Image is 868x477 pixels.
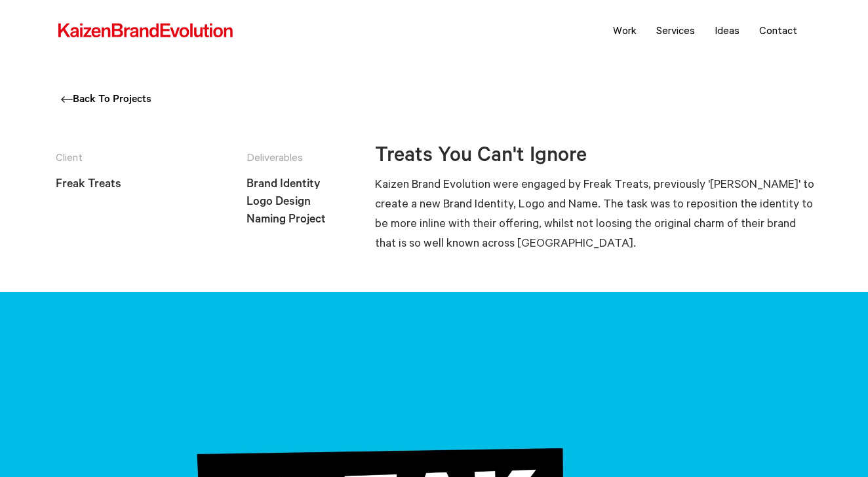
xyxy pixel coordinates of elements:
[56,149,244,166] p: Client
[61,96,73,103] img: arrow-back
[247,149,372,166] p: Deliverables
[57,22,234,39] img: kbe_logo_new.svg
[603,14,646,46] a: Work
[646,14,705,46] a: Services
[247,196,372,210] li: Logo Design
[56,178,244,192] h3: Freak Treats
[749,14,807,46] a: Contact
[375,145,815,171] h3: Treats You Can't Ignore
[61,94,151,106] a: Back To Projects
[375,174,815,253] p: Kaizen Brand Evolution were engaged by Freak Treats, previously '[PERSON_NAME]' to create a new B...
[705,14,749,46] a: Ideas
[247,178,372,192] li: Brand Identity
[247,213,372,228] li: Naming Project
